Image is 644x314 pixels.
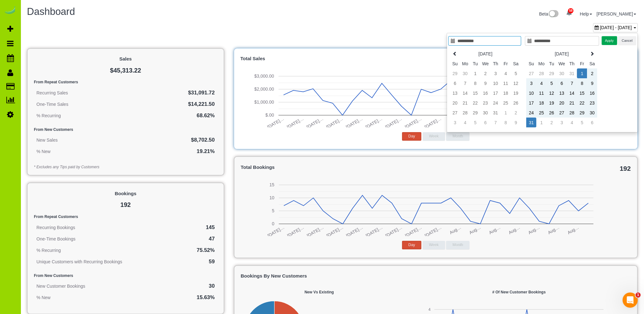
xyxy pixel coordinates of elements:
td: 6 [450,78,460,88]
td: 23 [587,98,597,108]
td: 1 [501,108,511,118]
a: Beta [539,11,559,16]
td: 24 [526,108,536,118]
h5: From Repeat Customers [34,80,217,84]
img: New interface [548,10,558,18]
td: Recurring Bookings [34,222,180,233]
td: 7 [567,78,577,88]
a: [PERSON_NAME] [596,11,636,16]
td: 14 [460,88,470,98]
td: 9 [587,78,597,88]
th: Tu [470,59,480,68]
td: 29 [450,68,460,78]
th: Fr [577,59,587,68]
td: $14,221.50 [133,99,217,110]
span: 1 [635,292,641,298]
td: One-Time Sales [34,99,133,110]
h2: $45,313.22 [34,67,217,74]
td: 11 [536,88,546,98]
span: Dashboard [27,6,75,17]
td: 75.52% [180,245,217,256]
td: 30 [460,68,470,78]
button: Week [423,241,445,249]
td: 25 [536,108,546,118]
td: 12 [511,78,521,88]
em: * Excludes any Tips paid by Customers [34,165,99,169]
td: $31,091.72 [133,87,217,99]
td: 31 [567,68,577,78]
td: 9 [480,78,490,88]
text: $.00 [265,112,274,118]
td: 2 [480,68,490,78]
td: 27 [526,68,536,78]
td: 21 [460,98,470,108]
h4: Bookings [34,191,217,196]
td: New Sales [34,134,121,146]
iframe: Intercom live chat [622,292,638,308]
text: 5 [272,208,274,213]
td: 28 [460,108,470,118]
td: 12 [546,88,557,98]
th: Th [567,59,577,68]
td: 28 [536,68,546,78]
td: 14 [567,88,577,98]
td: 2 [546,118,557,127]
td: 30 [480,108,490,118]
td: 15 [577,88,587,98]
td: 26 [511,98,521,108]
td: 18 [536,98,546,108]
td: 27 [557,108,567,118]
th: [DATE] [460,49,511,59]
a: Automaid Logo [4,6,16,15]
td: 24 [490,98,501,108]
span: [DATE] - [DATE] [600,25,632,30]
td: 30 [587,108,597,118]
th: Tu [546,59,557,68]
span: 192 [620,165,631,172]
td: 29 [546,68,557,78]
td: 2 [511,108,521,118]
td: 5 [511,68,521,78]
td: 3 [450,118,460,127]
h4: Sales [34,56,217,62]
h5: From New Customers [34,128,217,132]
td: 30 [162,280,217,292]
td: 59 [180,256,217,267]
span: 58 [568,8,573,13]
td: 26 [546,108,557,118]
h4: Bookings by New Customers [241,273,631,279]
button: Day [402,241,421,249]
td: 7 [490,118,501,127]
td: 20 [557,98,567,108]
h5: From New Customers [34,274,217,278]
td: 145 [180,222,217,233]
h4: Total Bookings [241,165,631,170]
th: Fr [501,59,511,68]
text: $1,000.00 [254,99,274,105]
td: 4 [460,118,470,127]
td: 4 [567,118,577,127]
td: 8 [577,78,587,88]
td: 22 [470,98,480,108]
th: We [480,59,490,68]
td: 30 [557,68,567,78]
td: 21 [567,98,577,108]
h5: # of New Customer Bookings [407,290,631,294]
td: 18 [501,88,511,98]
td: 31 [526,118,536,127]
a: Help [580,11,592,16]
td: 13 [557,88,567,98]
td: 31 [490,108,501,118]
svg: A chart. [240,64,631,127]
td: 5 [577,118,587,127]
td: 28 [567,108,577,118]
td: % New [34,292,162,303]
td: 4 [501,68,511,78]
td: 16 [480,88,490,98]
div: A chart. [241,173,631,236]
button: Month [446,132,469,141]
h4: Total Sales [240,56,631,61]
td: 3 [526,78,536,88]
td: 10 [490,78,501,88]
